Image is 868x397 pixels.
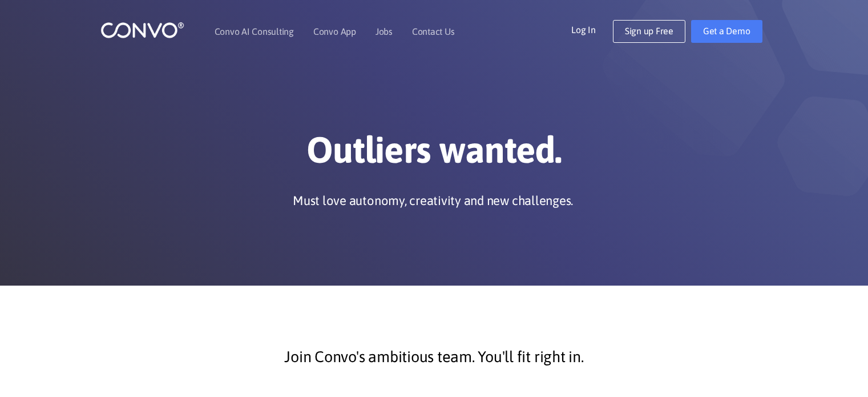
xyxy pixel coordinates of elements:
[376,27,393,36] a: Jobs
[215,27,294,36] a: Convo AI Consulting
[313,27,356,36] a: Convo App
[412,27,455,36] a: Contact Us
[126,343,742,371] p: Join Convo's ambitious team. You'll fit right in.
[691,20,762,43] a: Get a Demo
[293,192,573,209] p: Must love autonomy, creativity and new challenges.
[613,20,685,43] a: Sign up Free
[571,20,613,38] a: Log In
[100,21,184,39] img: logo_1.png
[118,128,751,181] h1: Outliers wanted.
